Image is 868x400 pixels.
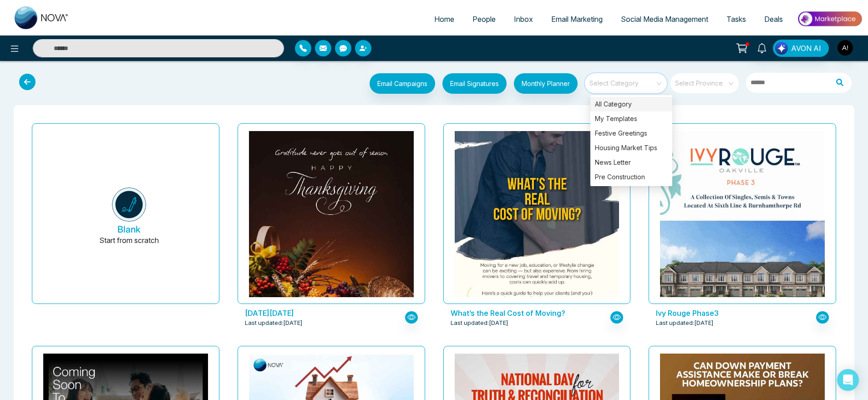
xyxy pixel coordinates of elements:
[435,73,507,96] a: Email Signatures
[590,170,672,184] div: Pre Construction
[837,369,859,391] div: Open Intercom Messenger
[245,319,303,328] span: Last updated: [DATE]
[425,10,463,28] a: Home
[99,235,159,257] p: Start from scratch
[590,97,672,111] div: All Category
[505,10,542,28] a: Inbox
[362,78,435,87] a: Email Campaigns
[764,15,783,24] span: Deals
[472,15,496,24] span: People
[791,43,821,54] span: AVON AI
[117,224,141,235] h5: Blank
[370,73,435,94] button: Email Campaigns
[590,155,672,170] div: News Letter
[726,15,746,24] span: Tasks
[112,187,146,222] img: novacrm
[621,15,708,24] span: Social Media Management
[773,40,829,57] button: AVON AI
[590,111,672,126] div: My Templates
[656,308,812,319] p: Ivy Rouge Phase3
[167,131,496,337] img: novacrm
[590,126,672,141] div: Festive Greetings
[551,15,603,24] span: Email Marketing
[775,42,788,55] img: Lead Flow
[717,10,755,28] a: Tasks
[797,9,863,29] img: Market-place.gif
[612,10,717,28] a: Social Media Management
[507,73,578,96] a: Monthly Planner
[451,319,508,328] span: Last updated: [DATE]
[542,10,612,28] a: Email Marketing
[838,40,853,56] img: User Avatar
[514,73,578,94] button: Monthly Planner
[463,10,505,28] a: People
[442,73,507,94] button: Email Signatures
[15,6,69,29] img: Nova CRM Logo
[47,131,212,304] button: BlankStart from scratch
[451,308,606,319] p: What’s the Real Cost of Moving?
[656,319,714,328] span: Last updated: [DATE]
[755,10,792,28] a: Deals
[434,15,454,24] span: Home
[514,15,533,24] span: Inbox
[245,308,401,319] p: Thanksgiving Day
[590,141,672,155] div: Housing Market Tips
